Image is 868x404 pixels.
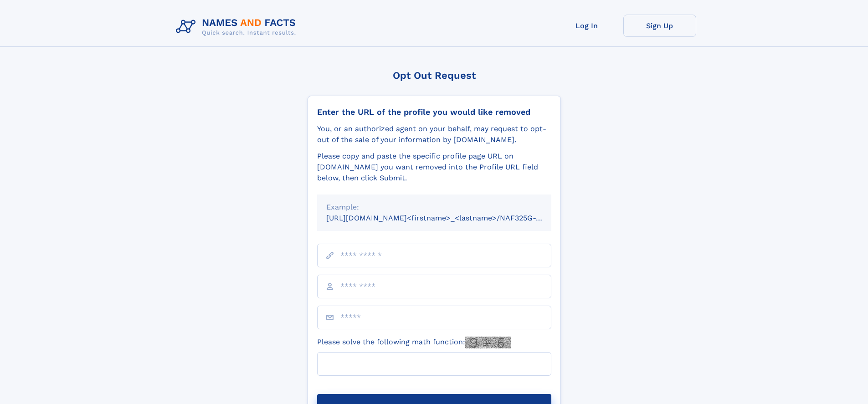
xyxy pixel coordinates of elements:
[550,15,623,37] a: Log In
[326,202,542,213] div: Example:
[317,107,551,117] div: Enter the URL of the profile you would like removed
[317,151,551,184] div: Please copy and paste the specific profile page URL on [DOMAIN_NAME] you want removed into the Pr...
[317,123,551,145] div: You, or an authorized agent on your behalf, may request to opt-out of the sale of your informatio...
[623,15,696,37] a: Sign Up
[326,214,569,222] small: [URL][DOMAIN_NAME]<firstname>_<lastname>/NAF325G-xxxxxxxx
[317,337,511,348] label: Please solve the following math function:
[172,15,303,39] img: Logo Names and Facts
[308,70,561,81] div: Opt Out Request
